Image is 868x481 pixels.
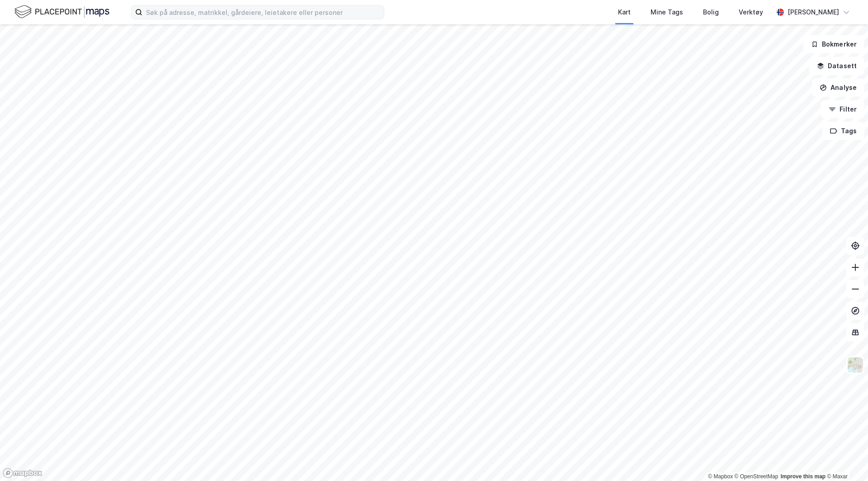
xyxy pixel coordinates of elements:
[739,7,763,18] div: Verktøy
[703,7,719,18] div: Bolig
[618,7,631,18] div: Kart
[651,7,683,18] div: Mine Tags
[142,5,384,19] input: Søk på adresse, matrikkel, gårdeiere, leietakere eller personer
[788,7,839,18] div: [PERSON_NAME]
[823,438,868,481] iframe: Chat Widget
[14,4,109,20] img: logo.f888ab2527a4732fd821a326f86c7f29.svg
[823,438,868,481] div: Kontrollprogram for chat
